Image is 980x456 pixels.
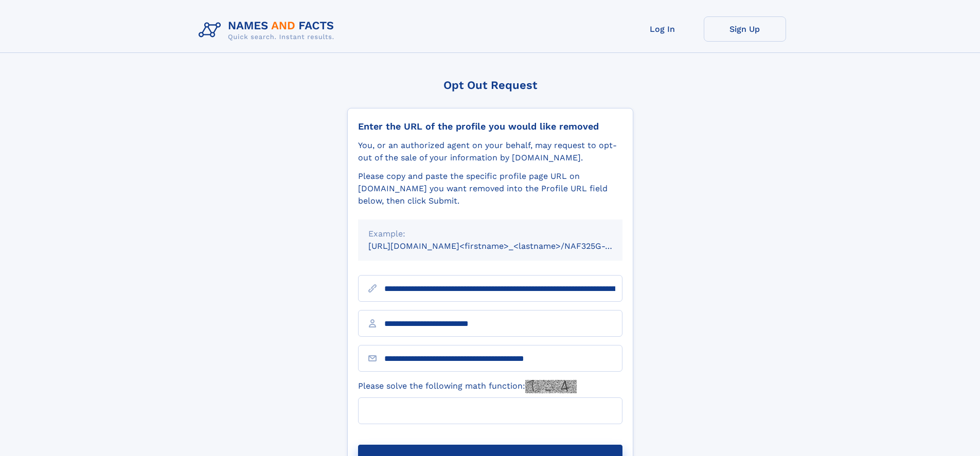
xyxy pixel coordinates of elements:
small: [URL][DOMAIN_NAME]<firstname>_<lastname>/NAF325G-xxxxxxxx [368,241,642,251]
div: Opt Out Request [347,79,633,92]
div: You, or an authorized agent on your behalf, may request to opt-out of the sale of your informatio... [358,139,622,164]
a: Sign Up [704,16,786,42]
label: Please solve the following math function: [358,380,577,393]
div: Please copy and paste the specific profile page URL on [DOMAIN_NAME] you want removed into the Pr... [358,170,622,207]
div: Example: [368,228,612,240]
div: Enter the URL of the profile you would like removed [358,121,622,132]
img: Logo Names and Facts [194,16,343,44]
a: Log In [621,16,704,42]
